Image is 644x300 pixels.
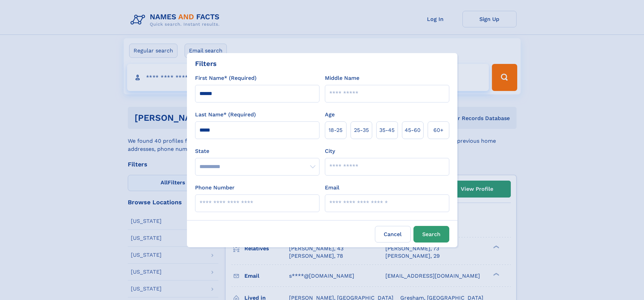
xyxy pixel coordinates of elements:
button: Search [413,226,449,243]
span: 45‑60 [405,126,421,134]
label: Age [325,111,335,119]
label: Cancel [375,226,411,243]
div: Filters [195,59,217,69]
label: First Name* (Required) [195,74,257,82]
span: 35‑45 [379,126,395,134]
label: Last Name* (Required) [195,111,256,119]
label: City [325,147,335,155]
label: Email [325,184,339,192]
label: State [195,147,319,155]
span: 25‑35 [354,126,369,134]
span: 18‑25 [329,126,342,134]
label: Middle Name [325,74,359,82]
label: Phone Number [195,184,235,192]
span: 60+ [433,126,444,134]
